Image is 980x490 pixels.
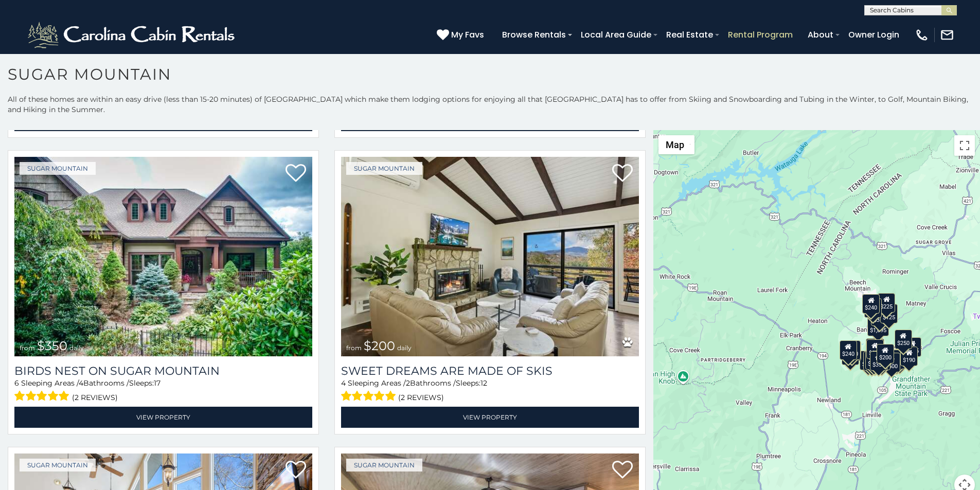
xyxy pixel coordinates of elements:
span: 6 [14,378,19,388]
div: $240 [863,294,880,314]
div: $190 [866,338,883,358]
div: $240 [840,340,857,360]
a: Rental Program [723,26,798,44]
button: Change map style [658,135,694,154]
span: 12 [480,378,487,388]
a: Sugar Mountain [346,459,422,471]
a: Sugar Mountain [20,162,96,175]
a: Local Area Guide [576,26,656,44]
a: Real Estate [661,26,718,44]
a: View Property [341,407,639,428]
span: 2 [406,378,410,388]
a: Add to favorites [286,460,306,481]
div: $125 [880,304,898,323]
img: White-1-2.png [26,20,239,50]
span: My Favs [451,28,484,41]
span: from [20,344,35,352]
span: daily [69,344,84,352]
span: 4 [79,378,83,388]
a: Owner Login [843,26,904,44]
div: $190 [901,347,918,366]
img: mail-regular-white.png [940,28,954,42]
span: from [346,344,362,352]
a: Sweet Dreams Are Made Of Skis [341,364,639,378]
div: $250 [895,330,912,349]
a: My Favs [437,28,487,42]
div: $175 [865,350,883,370]
div: $350 [870,351,887,371]
span: daily [397,344,412,352]
a: View Property [14,407,312,428]
span: 17 [154,378,161,388]
img: phone-regular-white.png [915,28,929,42]
a: Birds Nest On Sugar Mountain [14,364,312,378]
div: $225 [878,293,896,313]
a: Sugar Mountain [20,459,96,471]
span: $350 [37,338,67,353]
a: Browse Rentals [497,26,571,44]
a: Sugar Mountain [346,162,422,175]
a: Sweet Dreams Are Made Of Skis from $200 daily [341,157,639,356]
div: $195 [888,350,905,369]
div: Sleeping Areas / Bathrooms / Sleeps: [14,378,312,404]
span: (2 reviews) [72,391,118,404]
a: Add to favorites [612,460,633,481]
a: Add to favorites [612,163,633,185]
div: $155 [864,351,881,371]
button: Toggle fullscreen view [954,135,975,156]
span: Map [666,139,684,150]
img: Birds Nest On Sugar Mountain [14,157,312,356]
div: $300 [866,339,884,359]
img: Sweet Dreams Are Made Of Skis [341,157,639,356]
a: Add to favorites [286,163,306,185]
a: About [803,26,839,44]
span: (2 reviews) [398,391,444,404]
span: 4 [341,378,346,388]
a: Birds Nest On Sugar Mountain from $350 daily [14,157,312,356]
span: $200 [364,338,395,353]
div: Sleeping Areas / Bathrooms / Sleeps: [341,378,639,404]
div: $200 [877,344,894,364]
div: $1,095 [867,317,889,336]
div: $155 [904,337,921,357]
